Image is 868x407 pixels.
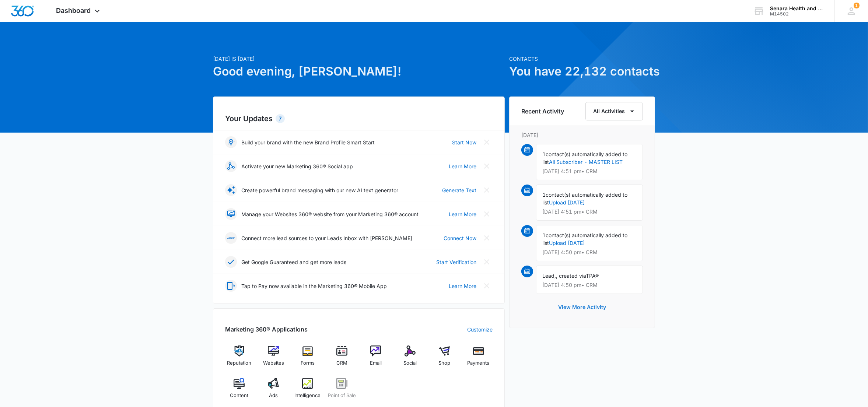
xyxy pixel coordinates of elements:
[481,280,493,292] button: Close
[521,107,564,116] h6: Recent Activity
[294,392,321,399] span: Intelligence
[449,162,476,170] a: Learn More
[464,345,493,372] a: Payments
[328,378,356,404] a: Point of Sale
[481,136,493,148] button: Close
[542,273,556,279] span: Lead,
[481,232,493,244] button: Close
[362,345,390,372] a: Email
[370,359,382,367] span: Email
[521,131,643,139] p: [DATE]
[854,3,860,8] span: 1
[241,282,387,290] p: Tap to Pay now available in the Marketing 360® Mobile App
[542,283,637,288] p: [DATE] 4:50 pm • CRM
[509,55,655,63] p: Contacts
[481,160,493,172] button: Close
[542,250,637,255] p: [DATE] 4:50 pm • CRM
[549,159,623,165] a: All Subscriber - MASTER LIST
[442,186,476,194] a: Generate Text
[259,345,288,372] a: Websites
[481,256,493,268] button: Close
[294,378,322,404] a: Intelligence
[542,192,627,206] span: contact(s) automatically added to list
[854,3,860,8] div: notifications count
[241,210,419,218] p: Manage your Websites 360® website from your Marketing 360® account
[301,359,315,367] span: Forms
[542,151,546,157] span: 1
[542,169,637,174] p: [DATE] 4:51 pm • CRM
[481,208,493,220] button: Close
[449,210,476,218] a: Learn More
[213,55,505,63] p: [DATE] is [DATE]
[241,234,412,242] p: Connect more lead sources to your Leads Inbox with [PERSON_NAME]
[449,282,476,290] a: Learn More
[276,114,285,123] div: 7
[396,345,424,372] a: Social
[542,151,627,165] span: contact(s) automatically added to list
[542,192,546,198] span: 1
[549,240,585,246] a: Upload [DATE]
[430,345,459,372] a: Shop
[225,325,308,334] h2: Marketing 360® Applications
[542,209,637,214] p: [DATE] 4:51 pm • CRM
[770,6,824,11] div: account name
[509,63,655,80] h1: You have 22,132 contacts
[542,232,627,246] span: contact(s) automatically added to list
[328,392,356,399] span: Point of Sale
[586,273,599,279] span: TPA®
[225,378,253,404] a: Content
[241,258,346,266] p: Get Google Guaranteed and get more leads
[438,359,450,367] span: Shop
[468,359,490,367] span: Payments
[241,186,398,194] p: Create powerful brand messaging with our new AI text generator
[549,199,585,206] a: Upload [DATE]
[556,273,586,279] span: , created via
[403,359,417,367] span: Social
[467,326,493,333] a: Customize
[225,113,493,124] h2: Your Updates
[227,359,251,367] span: Reputation
[436,258,476,266] a: Start Verification
[444,234,476,242] a: Connect Now
[241,162,353,170] p: Activate your new Marketing 360® Social app
[770,11,824,17] div: account id
[241,138,375,146] p: Build your brand with the new Brand Profile Smart Start
[259,378,288,404] a: Ads
[225,345,253,372] a: Reputation
[542,232,546,238] span: 1
[585,102,643,120] button: All Activities
[336,359,347,367] span: CRM
[56,7,91,14] span: Dashboard
[452,138,476,146] a: Start Now
[551,298,613,316] button: View More Activity
[269,392,278,399] span: Ads
[481,184,493,196] button: Close
[263,359,284,367] span: Websites
[294,345,322,372] a: Forms
[213,63,505,80] h1: Good evening, [PERSON_NAME]!
[328,345,356,372] a: CRM
[230,392,248,399] span: Content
